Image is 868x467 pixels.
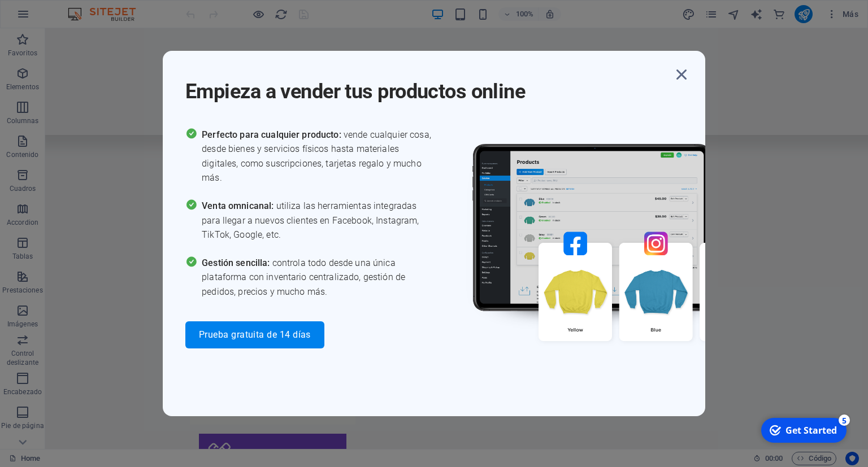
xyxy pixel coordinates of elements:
[6,5,92,29] div: Get Started 5 items remaining, 0% complete
[454,128,793,374] img: promo_image.png
[84,1,95,12] div: 5
[202,199,434,242] span: utiliza las herramientas integradas para llegar a nuevos clientes en Facebook, Instagram, TikTok,...
[202,128,434,185] span: vende cualquier cosa, desde bienes y servicios físicos hasta materiales digitales, como suscripci...
[202,257,272,268] span: Gestión sencilla:
[202,200,276,211] span: Venta omnicanal:
[202,256,434,299] span: controla todo desde una única plataforma con inventario centralizado, gestión de pedidos, precios...
[31,11,82,23] div: Get Started
[199,330,311,339] span: Prueba gratuita de 14 días
[202,129,344,140] span: Perfecto para cualquier producto:
[185,321,324,348] button: Prueba gratuita de 14 días
[185,64,671,105] h1: Empieza a vender tus productos online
